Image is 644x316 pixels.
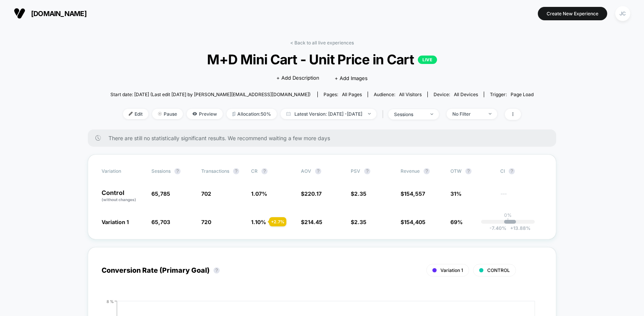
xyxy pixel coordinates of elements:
[31,10,87,18] span: [DOMAIN_NAME]
[232,112,235,116] img: rebalance
[123,109,148,119] span: Edit
[304,219,322,225] span: 214.45
[374,92,422,97] div: Audience:
[324,92,362,97] div: Pages:
[450,168,493,174] span: OTW
[351,190,366,197] span: $
[509,168,515,174] button: ?
[251,190,267,197] span: 1.07 %
[452,111,483,117] div: No Filter
[500,192,542,203] span: ---
[187,109,223,119] span: Preview
[304,190,322,197] span: 220.17
[301,219,322,225] span: $
[510,225,513,231] span: +
[613,6,632,21] button: JC
[201,168,229,174] span: Transactions
[454,92,478,97] span: all devices
[107,299,114,303] tspan: 8 %
[424,168,430,174] button: ?
[102,219,129,225] span: Variation 1
[201,190,211,197] span: 702
[102,190,144,203] p: Control
[351,219,366,225] span: $
[487,267,510,273] span: CONTROL
[301,190,322,197] span: $
[351,168,360,174] span: PSV
[450,219,463,225] span: 69%
[102,168,144,174] span: Variation
[364,168,370,174] button: ?
[380,109,388,120] span: |
[14,8,25,19] img: Visually logo
[354,190,366,197] span: 2.35
[490,225,506,231] span: -7.40 %
[538,7,607,20] button: Create New Experience
[129,112,133,116] img: edit
[504,212,512,218] p: 0%
[269,217,286,226] div: + 2.7 %
[465,168,472,174] button: ?
[227,109,277,119] span: Allocation: 50%
[290,40,354,46] a: < Back to all live experiences
[506,225,531,231] span: 13.88 %
[286,112,291,116] img: calendar
[201,219,211,225] span: 720
[315,168,321,174] button: ?
[158,112,162,116] img: end
[301,168,311,174] span: AOV
[335,75,368,81] span: + Add Images
[404,190,425,197] span: 154,557
[404,219,426,225] span: 154,405
[251,168,258,174] span: CR
[401,190,425,197] span: $
[151,190,170,197] span: 65,785
[110,92,310,97] span: Start date: [DATE] (Last edit [DATE] by [PERSON_NAME][EMAIL_ADDRESS][DOMAIN_NAME])
[233,168,239,174] button: ?
[427,92,484,97] span: Device:
[102,197,136,202] span: (without changes)
[401,219,426,225] span: $
[450,190,462,197] span: 31%
[108,135,541,141] span: There are still no statistically significant results. We recommend waiting a few more days
[368,113,371,115] img: end
[401,168,420,174] span: Revenue
[507,218,509,224] p: |
[152,109,183,119] span: Pause
[174,168,181,174] button: ?
[500,168,542,174] span: CI
[615,6,630,21] div: JC
[276,74,319,82] span: + Add Description
[261,168,268,174] button: ?
[418,56,437,64] p: LIVE
[131,51,512,67] span: M+D Mini Cart - Unit Price in Cart
[440,267,463,273] span: Variation 1
[251,219,266,225] span: 1.10 %
[490,92,534,97] div: Trigger:
[342,92,362,97] span: all pages
[489,113,491,115] img: end
[394,111,425,117] div: sessions
[399,92,422,97] span: All Visitors
[354,219,366,225] span: 2.35
[11,7,89,20] button: [DOMAIN_NAME]
[151,168,171,174] span: Sessions
[511,92,534,97] span: Page Load
[281,109,376,119] span: Latest Version: [DATE] - [DATE]
[151,219,170,225] span: 65,703
[430,113,433,115] img: end
[214,267,220,273] button: ?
